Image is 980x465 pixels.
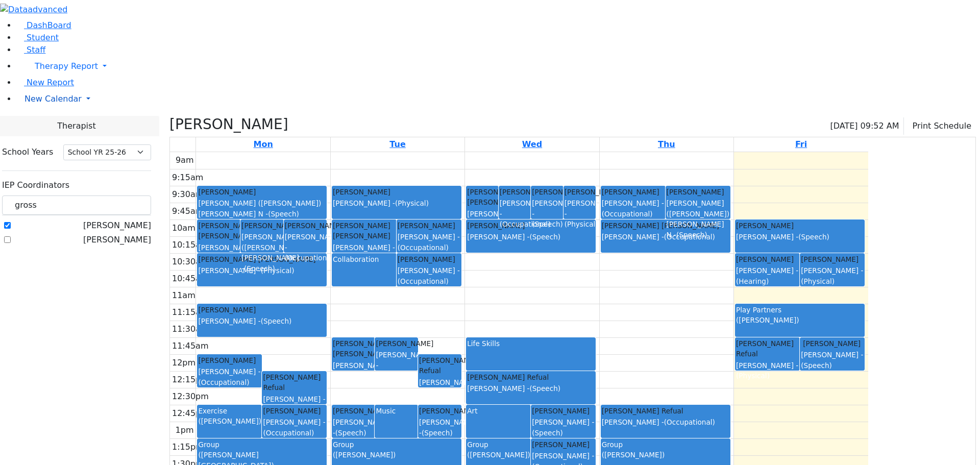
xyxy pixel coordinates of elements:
label: [PERSON_NAME] [83,219,151,232]
span: (Speech) [801,361,832,370]
div: 10:30am [170,256,211,268]
div: [PERSON_NAME] - [198,242,239,263]
div: [PERSON_NAME] [PERSON_NAME] [602,221,729,231]
div: 10:15am [170,239,211,251]
div: Music [376,406,417,416]
span: (Speech) [529,384,560,393]
span: (Occupational) [198,378,249,386]
div: 12pm [170,357,198,369]
div: [PERSON_NAME] - [333,198,460,208]
a: Student [16,33,59,42]
div: [PERSON_NAME] - [602,198,665,219]
div: 12:45pm [170,407,211,420]
div: [PERSON_NAME] Refual [736,338,799,359]
div: [PERSON_NAME] [398,254,460,264]
div: [PERSON_NAME] [PERSON_NAME] [198,221,239,241]
div: Group [198,439,326,450]
div: ([PERSON_NAME]) [602,450,729,460]
span: Staff [27,45,45,55]
div: Play Partners [736,305,864,315]
input: Search [2,195,151,215]
div: [PERSON_NAME] - [398,232,460,253]
a: September 22, 2025 [252,137,275,152]
span: (Speech) [335,372,366,380]
span: New Report [27,78,74,87]
div: [PERSON_NAME] [376,338,417,349]
div: 9:45am [170,205,205,217]
div: [PERSON_NAME] - [565,198,595,229]
div: [PERSON_NAME] ([PERSON_NAME]) [PERSON_NAME] N - [667,198,729,240]
a: New Report [16,78,74,87]
div: [PERSON_NAME] - [333,417,374,438]
div: 11am [170,289,198,302]
div: 12:30pm [170,390,211,403]
div: [PERSON_NAME] - [736,265,799,286]
div: [PERSON_NAME] - [198,366,261,387]
span: (Speech) [261,317,292,325]
div: [PERSON_NAME] [419,406,460,416]
div: [PERSON_NAME] Refual [419,355,460,376]
div: [PERSON_NAME] [198,355,261,365]
span: (Occupational) [376,372,427,380]
div: [PERSON_NAME] - [467,383,595,394]
span: (Occupational) [602,210,653,218]
div: [PERSON_NAME] - [467,232,595,242]
span: DashBoard [27,20,71,30]
div: [PERSON_NAME] - [736,232,864,242]
div: [PERSON_NAME] [736,254,799,264]
span: (Physical) [801,277,835,285]
a: September 25, 2025 [656,137,677,152]
div: [PERSON_NAME] - [198,316,326,326]
div: [PERSON_NAME] - [736,360,799,381]
div: [PERSON_NAME] ([PERSON_NAME]) [PERSON_NAME] N - [198,198,326,219]
div: [PERSON_NAME] [PERSON_NAME] [333,338,374,359]
div: [PERSON_NAME] [736,221,864,231]
div: Life Skills [467,338,595,349]
a: New Calendar [16,89,980,109]
div: 12:15pm [170,374,211,386]
div: [PERSON_NAME] [333,406,374,416]
div: 11:45am [170,340,211,352]
span: (Occupational) [285,254,336,262]
div: 1pm [174,424,196,436]
div: [PERSON_NAME] - [801,265,864,286]
div: [PERSON_NAME] [333,187,460,197]
div: [PERSON_NAME] - [467,209,497,240]
label: IEP Coordinators [2,179,69,191]
div: ([PERSON_NAME]) [736,315,864,325]
div: [PERSON_NAME] [565,187,595,197]
div: [PERSON_NAME] - [285,232,326,263]
div: [PERSON_NAME] [532,187,562,197]
div: [PERSON_NAME] [241,221,283,231]
a: Therapy Report [16,56,980,77]
div: [PERSON_NAME] - [602,417,729,427]
div: [PERSON_NAME] [PERSON_NAME] [198,254,326,264]
div: [PERSON_NAME] [285,221,326,231]
div: [PERSON_NAME] - [500,198,530,229]
div: [PERSON_NAME] - [333,242,396,263]
span: (Occupational) [398,277,449,285]
label: School Years [2,146,53,158]
div: [PERSON_NAME] - [419,377,460,408]
span: (Speech) [335,429,366,437]
div: 11:15am [170,306,211,319]
div: Group [467,439,530,450]
div: [PERSON_NAME] - [419,417,460,438]
div: ([PERSON_NAME]) [198,416,261,426]
div: [PERSON_NAME] [667,187,729,197]
span: (Hearing) [736,277,769,285]
div: Art [467,406,530,416]
div: [PERSON_NAME] - [398,265,460,286]
div: Exercise [198,406,261,416]
span: (Occupational) [664,233,715,241]
span: (Speech) [422,429,453,437]
div: 9am [174,154,196,166]
div: [PERSON_NAME] - [602,232,729,242]
div: [PERSON_NAME] [263,406,326,416]
div: [PERSON_NAME] [198,187,326,197]
span: (Occupational) [664,418,715,426]
div: [PERSON_NAME] [PERSON_NAME] [467,187,497,208]
span: (Speech) [529,233,560,241]
div: [PERSON_NAME] [801,338,864,349]
span: (Speech) [532,429,563,437]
